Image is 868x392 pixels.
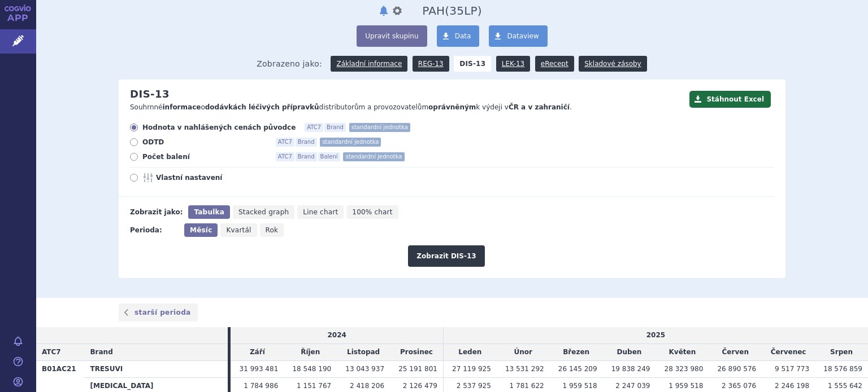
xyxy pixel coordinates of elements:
td: Květen [656,344,709,361]
span: 13 043 937 [345,365,384,373]
button: Zobrazit DIS-13 [408,245,484,267]
span: 26 145 209 [558,365,597,373]
strong: DIS-13 [454,56,491,72]
span: 1 959 518 [669,382,703,390]
a: Základní informace [331,56,407,72]
th: TRESUVI [84,360,228,377]
td: Červenec [762,344,815,361]
a: Dataview [489,25,547,47]
span: Měsíc [190,226,212,234]
span: 2 418 206 [350,382,384,390]
td: Březen [550,344,603,361]
span: 2 365 076 [722,382,756,390]
td: Leden [443,344,496,361]
span: 2 246 198 [775,382,809,390]
td: Srpen [815,344,868,361]
strong: dodávkách léčivých přípravků [205,103,319,111]
td: 2025 [443,327,868,343]
span: ATC7 [276,152,294,161]
a: Skladové zásoby [579,56,646,72]
span: 2 537 925 [457,382,491,390]
span: Line chart [303,208,338,216]
span: PAH [422,4,445,17]
span: 1 784 986 [244,382,278,390]
td: 2024 [231,327,443,343]
span: 25 191 801 [398,365,437,373]
span: 1 781 622 [510,382,544,390]
td: Říjen [284,344,337,361]
a: Data [437,25,480,47]
button: Upravit skupinu [357,25,427,47]
p: Souhrnné o distributorům a provozovatelům k výdeji v . [130,103,684,112]
span: standardní jednotka [343,152,404,161]
td: Listopad [337,344,390,361]
span: Vlastní nastavení [156,173,280,182]
span: 19 838 249 [611,365,650,373]
span: standardní jednotka [349,123,410,132]
span: 2 126 479 [403,382,437,390]
span: 26 890 576 [717,365,756,373]
span: standardní jednotka [320,138,381,147]
strong: oprávněným [428,103,476,111]
span: Stacked graph [238,208,289,216]
a: starší perioda [119,303,198,321]
span: Hodnota v nahlášených cenách původce [142,123,296,132]
span: 31 993 481 [240,365,279,373]
span: Kvartál [226,226,251,234]
span: Tabulka [194,208,224,216]
span: 1 959 518 [562,382,597,390]
span: 1 151 767 [297,382,331,390]
span: 1 555 642 [828,382,862,390]
span: Brand [296,138,317,147]
strong: ČR a v zahraničí [509,103,570,111]
h2: DIS-13 [130,88,170,100]
span: 9 517 773 [775,365,809,373]
span: 13 531 292 [505,365,544,373]
span: Brand [296,152,317,161]
td: Únor [497,344,550,361]
span: ATC7 [42,348,61,356]
button: Stáhnout Excel [689,91,771,108]
span: ( LP) [445,4,481,17]
span: 2 247 039 [615,382,650,390]
span: ATC7 [276,138,294,147]
strong: informace [163,103,201,111]
span: Brand [90,348,112,356]
button: nastavení [392,4,403,17]
a: LEK-13 [496,56,530,72]
a: REG-13 [413,56,449,72]
span: Rok [266,226,279,234]
span: Dataview [507,32,539,40]
td: Červen [709,344,762,361]
button: notifikace [378,4,389,17]
td: Září [231,344,284,361]
span: 100% chart [352,208,392,216]
span: 35 [449,4,464,17]
span: Počet balení [142,152,267,161]
span: 18 548 190 [292,365,331,373]
span: Balení [318,152,340,161]
span: Brand [324,123,346,132]
div: Perioda: [130,223,179,237]
span: Data [455,32,471,40]
div: Zobrazit jako: [130,205,183,219]
span: 28 323 980 [665,365,704,373]
span: 27 119 925 [452,365,491,373]
td: Prosinec [390,344,443,361]
span: Zobrazeno jako: [257,56,322,72]
span: ODTD [142,138,267,147]
span: 18 576 859 [823,365,862,373]
span: ATC7 [305,123,323,132]
a: eRecept [535,56,574,72]
td: Duben [603,344,656,361]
